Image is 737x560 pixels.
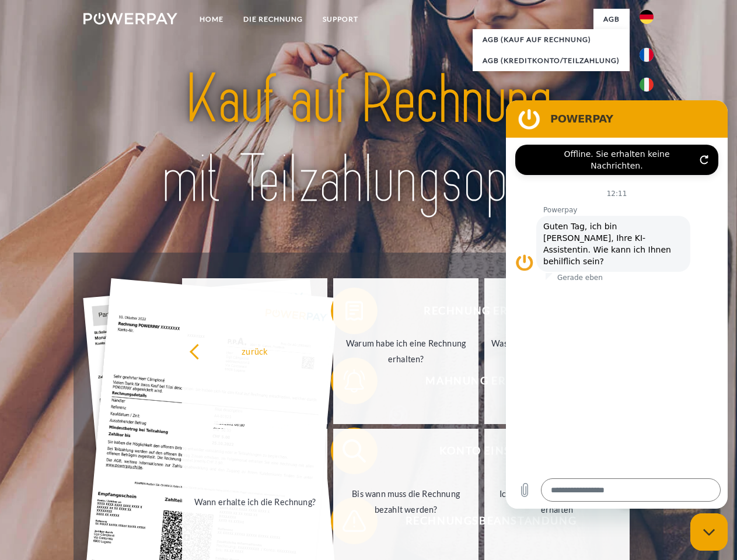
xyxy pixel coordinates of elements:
div: Was habe ich noch offen, ist meine Zahlung eingegangen? [491,335,623,367]
a: AGB (Kreditkonto/Teilzahlung) [473,50,630,71]
a: DIE RECHNUNG [233,9,313,30]
a: agb [593,9,630,30]
img: logo-powerpay-white.svg [83,13,177,24]
a: Home [190,9,233,30]
iframe: Schaltfläche zum Öffnen des Messaging-Fensters; Konversation läuft [690,513,728,551]
img: fr [640,48,654,62]
div: Warum habe ich eine Rechnung erhalten? [340,335,471,367]
div: zurück [189,343,320,359]
iframe: Messaging-Fenster [506,100,728,509]
img: it [640,78,654,92]
img: title-powerpay_de.svg [111,56,626,223]
a: Was habe ich noch offen, ist meine Zahlung eingegangen? [484,278,630,424]
div: Ich habe nur eine Teillieferung erhalten [491,486,623,517]
div: Bis wann muss die Rechnung bezahlt werden? [340,486,471,517]
div: Wann erhalte ich die Rechnung? [189,494,320,509]
a: AGB (Kauf auf Rechnung) [473,29,630,50]
img: de [640,10,654,24]
a: SUPPORT [313,9,368,30]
